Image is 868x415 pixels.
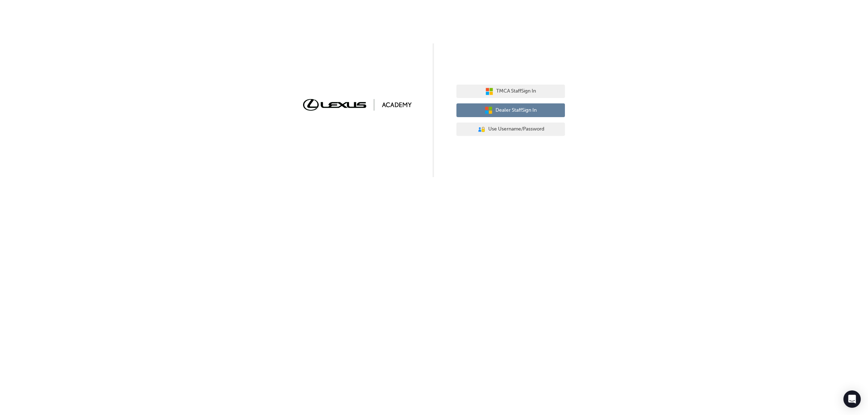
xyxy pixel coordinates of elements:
[456,103,565,117] button: Dealer StaffSign In
[495,106,537,115] span: Dealer Staff Sign In
[488,125,544,133] span: Use Username/Password
[496,87,536,95] span: TMCA Staff Sign In
[843,390,861,408] div: Open Intercom Messenger
[303,99,412,110] img: Trak
[456,85,565,98] button: TMCA StaffSign In
[456,123,565,136] button: Use Username/Password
